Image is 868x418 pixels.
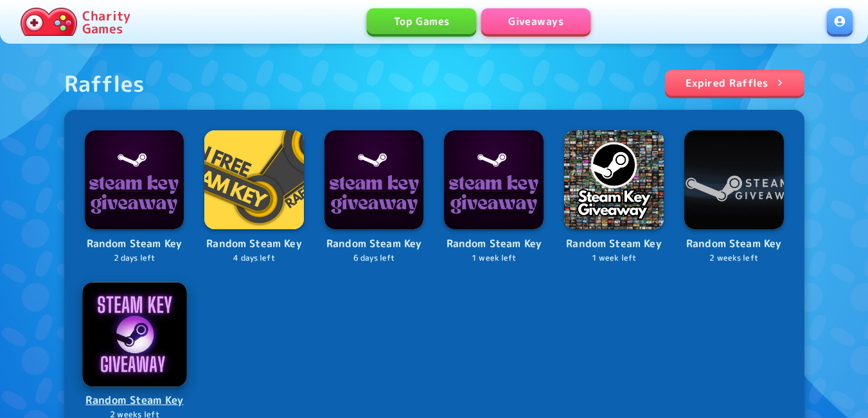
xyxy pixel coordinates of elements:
a: Top Games [367,8,476,34]
a: Charity Games [15,5,136,39]
a: LogoRandom Steam Key4 days left [204,130,304,265]
a: LogoRandom Steam Key2 weeks left [684,130,784,265]
img: Logo [684,130,784,230]
a: Expired Raffles [665,70,804,96]
p: 1 week left [444,252,544,265]
p: Random Steam Key [684,236,784,252]
p: Charity Games [82,9,130,35]
p: Random Steam Key [444,236,544,252]
a: LogoRandom Steam Key2 days left [85,130,184,265]
p: Random Steam Key [85,236,184,252]
p: Random Steam Key [324,236,424,252]
p: 6 days left [324,252,424,265]
a: LogoRandom Steam Key1 week left [564,130,664,265]
p: Random Steam Key [204,236,304,252]
img: Logo [444,130,544,230]
a: LogoRandom Steam Key1 week left [444,130,544,265]
img: Logo [82,282,186,386]
img: Logo [204,130,304,230]
a: Giveaways [481,8,590,34]
p: Random Steam Key [564,236,664,252]
p: Random Steam Key [84,392,186,409]
p: 1 week left [564,252,664,265]
img: Logo [324,130,424,230]
p: 4 days left [204,252,304,265]
img: Charity.Games [21,8,77,36]
a: LogoRandom Steam Key6 days left [324,130,424,265]
p: 2 days left [85,252,184,265]
img: Logo [564,130,664,230]
div: Raffles [64,70,145,97]
p: 2 weeks left [684,252,784,265]
img: Logo [85,130,184,230]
